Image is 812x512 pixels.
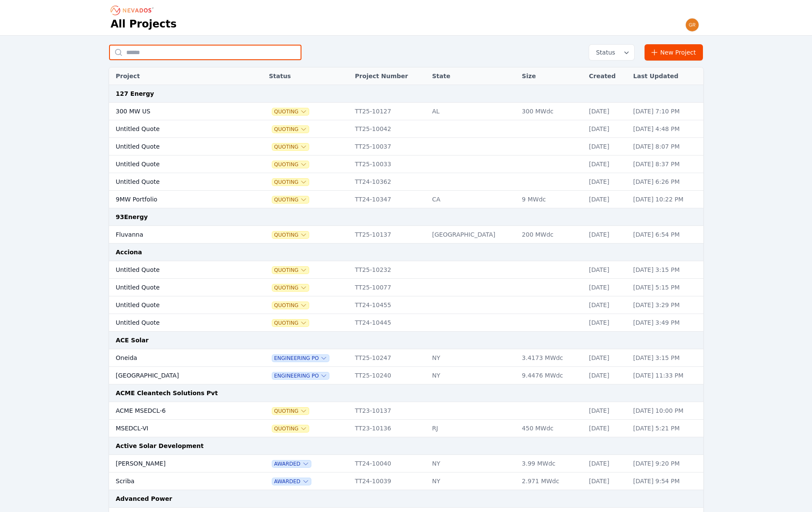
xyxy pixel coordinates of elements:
td: [DATE] [585,455,629,472]
td: [DATE] 9:54 PM [629,472,703,490]
button: Quoting [272,179,309,186]
td: 9.4476 MWdc [517,367,584,384]
td: [DATE] [585,226,629,244]
tr: 9MW PortfolioQuotingTT24-10347CA9 MWdc[DATE][DATE] 10:22 PM [109,191,703,208]
td: ACE Solar [109,332,703,349]
tr: ACME MSEDCL-6QuotingTT23-10137[DATE][DATE] 10:00 PM [109,402,703,420]
button: Quoting [272,143,309,150]
td: TT24-10039 [351,472,428,490]
td: [DATE] [585,349,629,367]
td: TT25-10033 [351,155,428,173]
td: Untitled Quote [109,155,243,173]
td: TT25-10247 [351,349,428,367]
td: 450 MWdc [517,420,584,437]
td: [DATE] [585,261,629,279]
td: [DATE] [585,367,629,384]
td: [DATE] 7:10 PM [629,103,703,120]
button: Quoting [272,161,309,168]
span: Engineering PO [272,372,329,379]
td: 2.971 MWdc [517,472,584,490]
td: TT24-10455 [351,296,428,314]
td: CA [428,191,517,208]
td: TT25-10042 [351,120,428,138]
span: Quoting [272,302,309,309]
th: Last Updated [629,67,703,85]
td: AL [428,103,517,120]
tr: [PERSON_NAME]AwardedTT24-10040NY3.99 MWdc[DATE][DATE] 9:20 PM [109,455,703,472]
span: Quoting [272,267,309,274]
td: 3.99 MWdc [517,455,584,472]
button: Quoting [272,126,309,133]
button: Engineering PO [272,355,329,362]
td: Untitled Quote [109,138,243,155]
button: Quoting [272,320,309,326]
td: NY [428,349,517,367]
td: [DATE] 5:15 PM [629,279,703,296]
tr: ScribaAwardedTT24-10039NY2.971 MWdc[DATE][DATE] 9:54 PM [109,472,703,490]
td: [DATE] 3:15 PM [629,349,703,367]
tr: Untitled QuoteQuotingTT25-10037[DATE][DATE] 8:07 PM [109,138,703,155]
td: RJ [428,420,517,437]
tr: Untitled QuoteQuotingTT25-10077[DATE][DATE] 5:15 PM [109,279,703,296]
td: Acciona [109,244,703,261]
td: [DATE] 3:29 PM [629,296,703,314]
a: New Project [645,44,703,61]
td: [DATE] [585,173,629,191]
td: [DATE] 8:07 PM [629,138,703,155]
td: TT25-10127 [351,103,428,120]
button: Quoting [272,408,309,414]
td: 127 Energy [109,85,703,103]
button: Awarded [272,460,310,467]
td: ACME MSEDCL-6 [109,402,243,420]
td: [DATE] 10:00 PM [629,402,703,420]
th: Project Number [351,67,428,85]
button: Quoting [272,108,309,115]
tr: Untitled QuoteQuotingTT24-10362[DATE][DATE] 6:26 PM [109,173,703,191]
td: 9 MWdc [517,191,584,208]
td: [DATE] 4:48 PM [629,120,703,138]
td: Active Solar Development [109,437,703,455]
td: [DATE] 3:15 PM [629,261,703,279]
td: 300 MWdc [517,103,584,120]
td: TT23-10137 [351,402,428,420]
tr: Untitled QuoteQuotingTT24-10455[DATE][DATE] 3:29 PM [109,296,703,314]
td: NY [428,367,517,384]
td: NY [428,472,517,490]
th: Size [517,67,584,85]
td: TT24-10347 [351,191,428,208]
td: 200 MWdc [517,226,584,244]
td: [DATE] 6:26 PM [629,173,703,191]
button: Quoting [272,425,309,432]
td: [DATE] [585,191,629,208]
span: Quoting [272,232,309,238]
th: State [428,67,517,85]
nav: Breadcrumb [111,3,156,17]
td: [DATE] [585,420,629,437]
span: Status [593,48,615,57]
tr: Untitled QuoteQuotingTT25-10033[DATE][DATE] 8:37 PM [109,155,703,173]
td: 93Energy [109,208,703,226]
th: Project [109,67,243,85]
td: TT23-10136 [351,420,428,437]
td: [DATE] 11:33 PM [629,367,703,384]
td: [DATE] [585,402,629,420]
td: Untitled Quote [109,120,243,138]
td: [DATE] [585,103,629,120]
td: Oneida [109,349,243,367]
td: Untitled Quote [109,261,243,279]
td: [DATE] 9:20 PM [629,455,703,472]
td: 300 MW US [109,103,243,120]
td: MSEDCL-VI [109,420,243,437]
td: NY [428,455,517,472]
td: TT24-10040 [351,455,428,472]
tr: MSEDCL-VIQuotingTT23-10136RJ450 MWdc[DATE][DATE] 5:21 PM [109,420,703,437]
span: Awarded [272,478,310,485]
th: Created [585,67,629,85]
h1: All Projects [111,17,177,31]
td: Scriba [109,472,243,490]
td: TT25-10240 [351,367,428,384]
tr: OneidaEngineering POTT25-10247NY3.4173 MWdc[DATE][DATE] 3:15 PM [109,349,703,367]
